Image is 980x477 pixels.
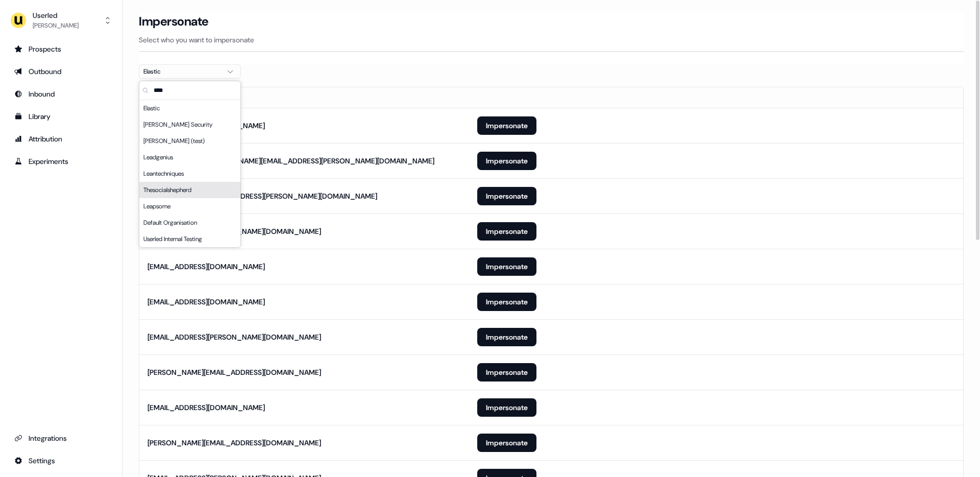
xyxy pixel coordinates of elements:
div: Userled [33,10,79,20]
div: Leapsome [139,198,240,214]
div: [PERSON_NAME][EMAIL_ADDRESS][DOMAIN_NAME] [148,438,321,448]
div: Leadgenius [139,149,240,165]
div: Elastic [143,66,220,77]
a: Go to templates [8,108,114,125]
a: Go to outbound experience [8,63,114,80]
div: Settings [14,456,108,466]
div: Suggestions [139,100,240,247]
div: Library [14,111,108,122]
div: [PERSON_NAME][EMAIL_ADDRESS][PERSON_NAME][DOMAIN_NAME] [148,191,377,201]
div: Integrations [14,433,108,443]
button: Impersonate [477,116,536,135]
button: Impersonate [477,434,536,452]
button: Impersonate [477,293,536,311]
div: [EMAIL_ADDRESS][DOMAIN_NAME] [148,402,265,413]
div: Prospects [14,44,108,54]
button: Impersonate [477,187,536,205]
button: Impersonate [477,363,536,381]
button: Userled[PERSON_NAME] [8,8,114,33]
button: Impersonate [477,328,536,346]
div: Leantechniques [139,165,240,182]
div: Default Organisation [139,214,240,231]
div: [PERSON_NAME] Security [139,116,240,133]
button: Impersonate [477,257,536,276]
button: Elastic [139,64,241,79]
div: [PERSON_NAME] [33,20,79,31]
button: Impersonate [477,222,536,241]
a: Go to experiments [8,153,114,170]
div: Elastic [139,100,240,116]
div: Inbound [14,89,108,99]
div: [PERSON_NAME] (test) [139,133,240,149]
button: Impersonate [477,152,536,170]
a: Go to integrations [8,430,114,446]
th: Email [139,87,469,108]
a: Go to prospects [8,41,114,57]
div: Userled Internal Testing [139,231,240,247]
a: Go to Inbound [8,86,114,102]
div: Thesocialshepherd [139,182,240,198]
div: Experiments [14,156,108,166]
button: Impersonate [477,398,536,417]
p: Select who you want to impersonate [139,35,964,45]
div: [PERSON_NAME][DOMAIN_NAME][EMAIL_ADDRESS][PERSON_NAME][DOMAIN_NAME] [148,156,434,166]
h3: Impersonate [139,14,209,29]
div: [PERSON_NAME][EMAIL_ADDRESS][DOMAIN_NAME] [148,367,321,377]
div: Attribution [14,134,108,144]
div: [EMAIL_ADDRESS][DOMAIN_NAME] [148,297,265,307]
a: Go to attribution [8,131,114,147]
div: [EMAIL_ADDRESS][PERSON_NAME][DOMAIN_NAME] [148,332,321,342]
div: [EMAIL_ADDRESS][DOMAIN_NAME] [148,261,265,272]
a: Go to integrations [8,452,114,469]
div: Outbound [14,66,108,77]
